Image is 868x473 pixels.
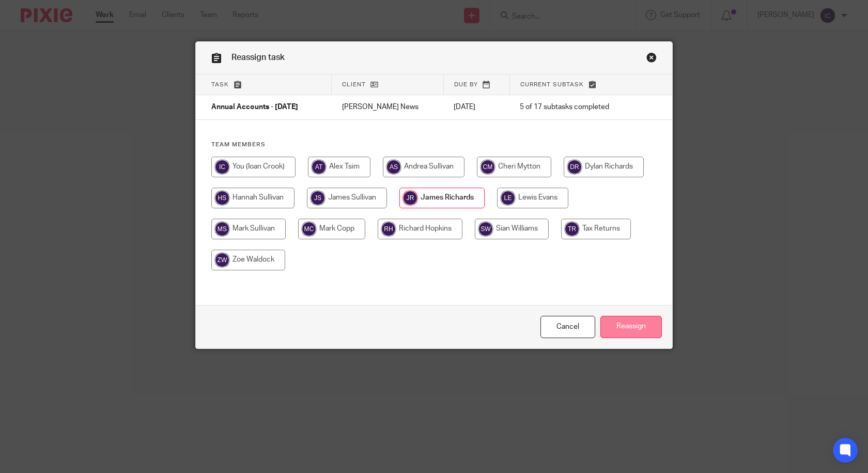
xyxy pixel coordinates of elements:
span: Reassign task [231,53,285,62]
p: [DATE] [454,102,499,112]
span: Due by [454,82,478,87]
span: Annual Accounts - [DATE] [211,104,298,111]
p: [PERSON_NAME] News [342,102,433,112]
a: Close this dialog window [540,316,595,338]
td: 5 of 17 subtasks completed [509,95,636,120]
span: Current subtask [520,82,584,87]
input: Reassign [600,316,662,338]
h4: Team members [211,141,657,149]
span: Task [211,82,229,87]
span: Client [342,82,366,87]
a: Close this dialog window [646,52,657,66]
